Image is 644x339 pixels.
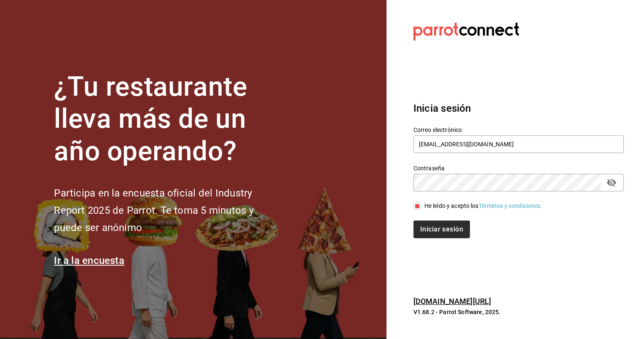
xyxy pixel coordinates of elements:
[413,297,491,306] a: [DOMAIN_NAME][URL]
[413,165,624,171] label: Contraseña
[413,221,470,238] button: Iniciar sesión
[54,71,282,168] h1: ¿Tu restaurante lleva más de un año operando?
[54,255,124,266] a: Ir a la encuesta
[604,175,619,190] button: passwordField
[413,101,624,116] h3: Inicia sesión
[54,185,282,236] h2: Participa en la encuesta oficial del Industry Report 2025 de Parrot. Te toma 5 minutos y puede se...
[479,202,542,209] a: Términos y condiciones.
[413,135,624,153] input: Ingresa tu correo electrónico
[424,202,542,210] div: He leído y acepto los
[413,308,624,316] p: V1.68.2 - Parrot Software, 2025.
[413,126,624,132] label: Correo electrónico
